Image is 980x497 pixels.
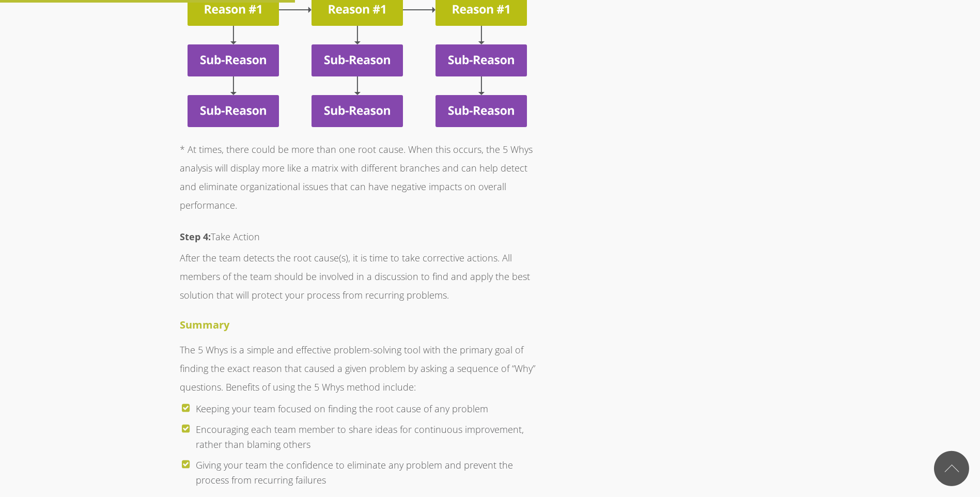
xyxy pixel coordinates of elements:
[180,230,211,243] strong: Step 4:
[180,340,535,396] p: The 5 Whys is a simple and effective problem-solving tool with the primary goal of finding the ex...
[180,140,535,214] p: * At times, there could be more than one root cause. When this occurs, the 5 Whys analysis will d...
[196,399,535,420] li: Keeping your team focused on finding the root cause of any problem
[196,420,535,455] li: Encouraging each team member to share ideas for continuous improvement, rather than blaming others
[180,248,535,304] p: After the team detects the root cause(s), it is time to take corrective actions. All members of t...
[196,455,535,491] li: Giving your team the confidence to eliminate any problem and prevent the process from recurring f...
[180,318,229,332] strong: Summary
[180,227,535,246] p: Take Action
